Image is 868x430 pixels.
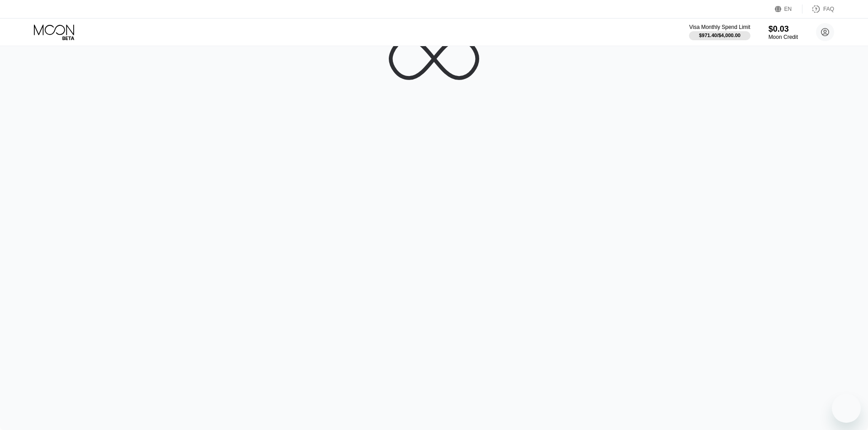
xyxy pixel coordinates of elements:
div: Visa Monthly Spend Limit$971.40/$4,000.00 [689,24,750,40]
div: $971.40 / $4,000.00 [699,33,741,38]
div: EN [775,5,802,14]
div: $0.03Moon Credit [769,24,798,40]
div: Visa Monthly Spend Limit [689,24,750,30]
div: Moon Credit [769,34,798,40]
div: FAQ [802,5,834,14]
iframe: Button to launch messaging window [832,394,861,423]
div: $0.03 [769,24,798,34]
div: EN [784,6,792,12]
div: FAQ [823,6,834,12]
